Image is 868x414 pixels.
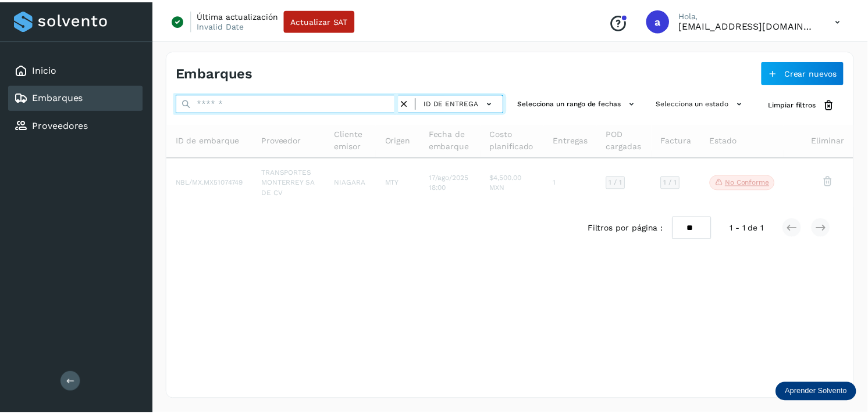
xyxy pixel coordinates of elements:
button: Selecciona un estado [659,93,758,113]
span: Factura [668,134,699,146]
div: Embarques [8,84,144,110]
a: Embarques [33,91,84,102]
span: ID de embarque [177,134,242,146]
p: No conforme [733,178,778,186]
span: Filtros por página : [594,222,670,234]
span: Eliminar [820,134,853,146]
span: ID de entrega [428,98,483,108]
button: Limpiar filtros [767,93,853,115]
div: Aprender Solvento [784,384,866,402]
p: Última actualización [199,9,281,20]
span: Proveedor [264,134,304,146]
div: Proveedores [8,112,144,138]
span: Limpiar filtros [777,99,825,109]
td: NIAGARA [329,157,380,207]
button: ID de entrega [425,95,504,111]
td: MTY [380,157,424,207]
a: Proveedores [33,119,89,130]
td: TRANSPORTES MONTERREY SA DE CV [255,157,329,207]
p: alejperez@niagarawater.com [686,19,826,30]
a: Inicio [33,63,57,74]
span: Cliente emisor [338,128,371,152]
span: Origen [389,134,415,146]
span: 1 / 1 [616,179,629,186]
p: Invalid Date [199,20,247,30]
td: $4,500.00 MXN [486,157,550,207]
span: Fecha de embarque [433,128,476,152]
span: Entregas [559,134,594,146]
p: Aprender Solvento [794,388,856,398]
span: 1 / 1 [671,179,684,186]
span: Crear nuevos [793,68,846,76]
button: Selecciona un rango de fechas [518,93,649,113]
button: Actualizar SAT [287,9,358,31]
span: 1 - 1 de 1 [738,222,772,234]
span: Actualizar SAT [294,16,351,24]
h4: Embarques [177,64,255,81]
div: Inicio [8,56,144,82]
span: 17/ago/2025 18:00 [433,173,474,192]
td: 1 [550,157,603,207]
span: Costo planificado [495,128,540,152]
span: POD cargadas [613,128,649,152]
p: Hola, [686,9,826,19]
span: NBL/MX.MX51074749 [177,178,246,186]
button: Crear nuevos [769,60,853,84]
span: Estado [717,134,745,146]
